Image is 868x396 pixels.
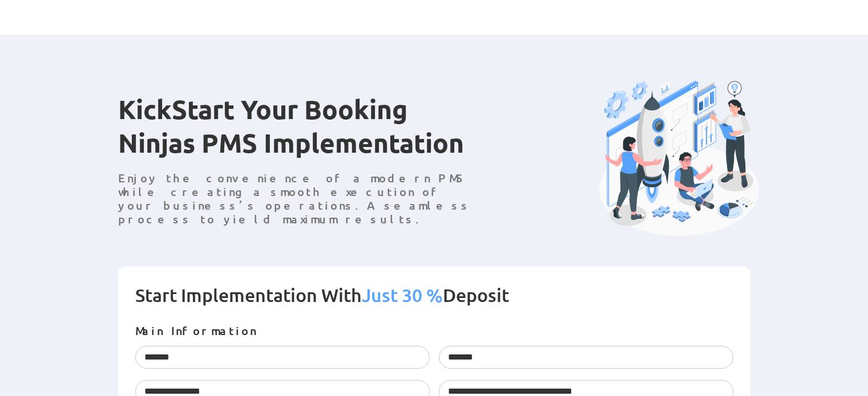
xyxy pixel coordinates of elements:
[135,284,733,324] h2: Start Implementation With Deposit
[135,324,733,337] p: Main Information
[599,80,759,236] img: Booking Ninjas PMS Implementation
[118,171,483,226] p: Enjoy the convenience of a modern PMS while creating a smooth execution of your business’s operat...
[118,92,483,171] h1: KickStart Your Booking Ninjas PMS Implementation
[362,284,443,306] span: Just 30 %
